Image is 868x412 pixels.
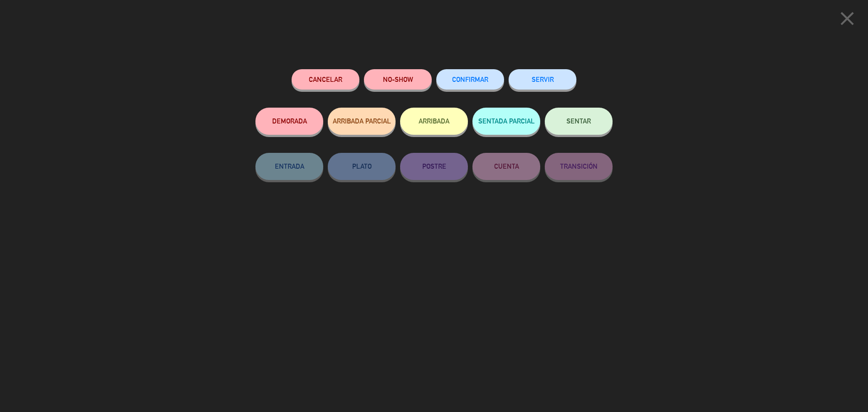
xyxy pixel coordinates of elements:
[836,7,859,30] i: close
[255,108,323,135] button: DEMORADA
[400,153,468,180] button: POSTRE
[472,108,540,135] button: SENTADA PARCIAL
[545,108,613,135] button: SENTAR
[472,153,540,180] button: CUENTA
[292,69,359,90] button: Cancelar
[436,69,504,90] button: CONFIRMAR
[833,7,861,33] button: close
[255,153,323,180] button: ENTRADA
[452,76,488,83] span: CONFIRMAR
[333,117,391,125] span: ARRIBADA PARCIAL
[509,69,576,90] button: SERVIR
[545,153,613,180] button: TRANSICIÓN
[364,69,432,90] button: NO-SHOW
[566,117,591,125] span: SENTAR
[328,108,396,135] button: ARRIBADA PARCIAL
[400,108,468,135] button: ARRIBADA
[328,153,396,180] button: PLATO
